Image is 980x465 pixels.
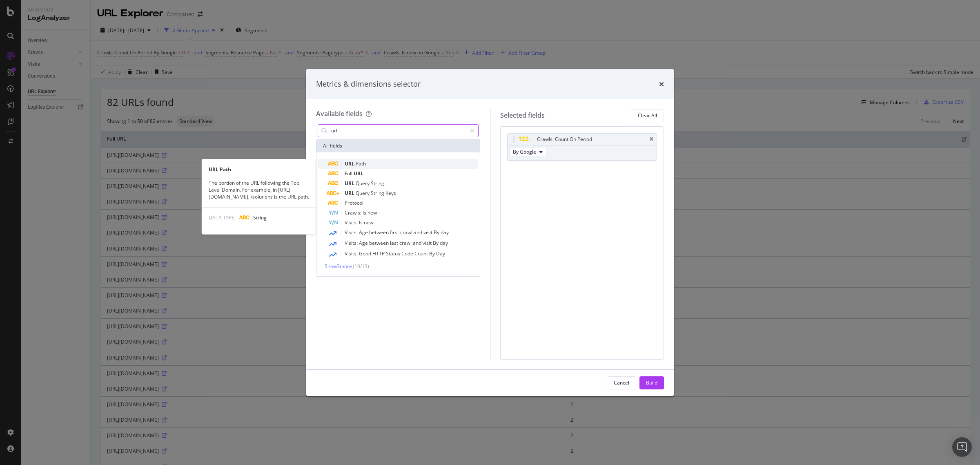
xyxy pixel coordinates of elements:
span: crawl [399,239,413,246]
span: String [371,190,385,197]
span: Crawls: [345,209,363,216]
div: Cancel [614,379,629,386]
div: times [659,79,664,89]
span: Age [359,229,369,236]
span: Is [363,209,367,216]
span: last [390,239,399,246]
span: first [390,229,400,236]
span: Show 3 more [325,263,352,270]
input: Search by field name [330,125,466,137]
span: HTTP [372,250,386,257]
span: Age [359,239,369,246]
span: URL [354,170,363,177]
span: URL [345,160,356,167]
div: Build [646,379,657,386]
span: ( 10 / 13 ) [353,263,369,270]
span: Day [436,250,445,257]
span: day [440,239,448,246]
span: String [371,180,384,187]
span: Count [414,250,429,257]
span: Path [356,160,366,167]
div: Clear All [638,112,657,119]
span: Protocol [345,199,363,206]
div: times [650,137,653,142]
div: Metrics & dimensions selector [316,79,421,89]
span: Visits: [345,219,359,226]
div: All fields [316,139,480,152]
span: Query [356,180,371,187]
span: and [414,229,423,236]
span: Is [359,219,364,226]
span: By [434,229,441,236]
span: crawl [400,229,414,236]
span: By [429,250,436,257]
span: By Google [513,148,536,155]
span: visit [423,239,433,246]
button: By Google [509,147,546,157]
span: new [367,209,377,216]
span: and [413,239,423,246]
span: Status [386,250,401,257]
span: between [369,229,390,236]
div: The portion of the URL following the Top Level Domain. For example, in [URL][DOMAIN_NAME], /solut... [202,179,316,200]
div: Available fields [316,109,363,118]
button: Cancel [607,376,636,389]
span: new [364,219,373,226]
div: Open Intercom Messenger [952,437,972,457]
span: Code [401,250,414,257]
div: Crawls: Count On PeriodtimesBy Google [507,133,657,161]
span: visit [423,229,434,236]
button: Build [639,376,664,389]
div: modal [306,69,674,396]
span: URL [345,190,356,197]
span: Good [359,250,372,257]
div: Crawls: Count On Period [537,135,592,143]
div: URL Path [202,166,316,173]
span: Visits: [345,229,359,236]
span: between [369,239,390,246]
span: Visits: [345,250,359,257]
span: Keys [385,190,396,197]
span: day [441,229,449,236]
span: URL [345,180,356,187]
span: Full [345,170,354,177]
span: By [433,239,440,246]
div: Selected fields [500,111,545,120]
span: Visits: [345,239,359,246]
button: Clear All [631,109,664,122]
span: Query [356,190,371,197]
